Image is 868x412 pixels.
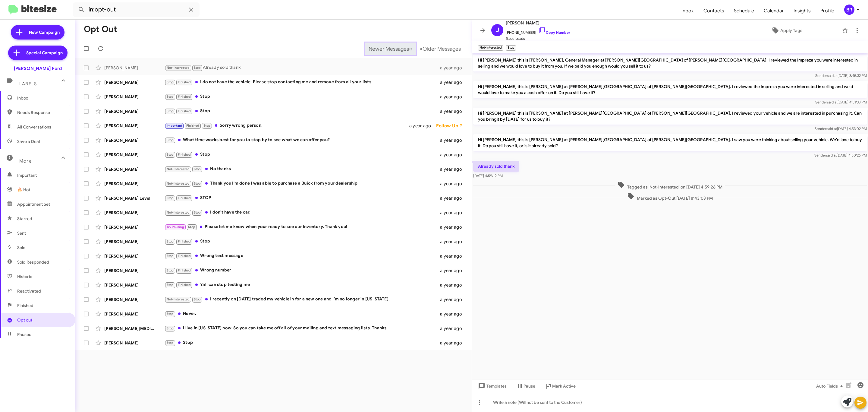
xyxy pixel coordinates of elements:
[506,19,570,27] span: [PERSON_NAME]
[167,312,174,316] span: Stop
[167,211,190,214] span: Not-Interested
[104,123,165,129] div: [PERSON_NAME]
[473,134,867,151] p: Hi [PERSON_NAME] this is [PERSON_NAME] at [PERSON_NAME][GEOGRAPHIC_DATA] of [PERSON_NAME][GEOGRAP...
[540,381,580,391] button: Mark Active
[815,73,867,78] span: Sender [DATE] 3:45:32 PM
[17,172,68,178] span: Important
[17,317,32,323] span: Opt out
[167,297,190,301] span: Not-Interested
[104,268,165,274] div: [PERSON_NAME]
[365,43,464,55] nav: Page navigation example
[506,36,570,42] span: Trade Leads
[178,196,191,200] span: Finished
[104,210,165,216] div: [PERSON_NAME]
[816,2,839,20] a: Profile
[167,341,174,345] span: Stop
[167,109,174,113] span: Stop
[423,46,461,52] span: Older Messages
[104,224,165,230] div: [PERSON_NAME]
[815,100,867,104] span: Sender [DATE] 4:51:38 PM
[167,95,174,99] span: Stop
[165,267,440,274] div: Wrong number
[194,66,201,70] span: Stop
[178,283,191,287] span: Finished
[477,381,507,391] span: Templates
[194,211,201,214] span: Stop
[104,152,165,158] div: [PERSON_NAME]
[167,124,182,128] span: Important
[17,216,32,222] span: Starred
[167,138,174,142] span: Stop
[104,296,165,303] div: [PERSON_NAME]
[440,253,467,259] div: a year ago
[165,137,440,144] div: What time works best for you to stop by to see what we can offer you?
[440,181,467,187] div: a year ago
[440,224,467,230] div: a year ago
[194,167,201,171] span: Stop
[165,281,440,288] div: Yall can stop texting me
[165,209,440,216] div: I don't have the car.
[17,95,68,101] span: Inbox
[419,45,423,52] span: »
[759,2,789,20] a: Calendar
[780,25,802,36] span: Apply Tags
[104,340,165,346] div: [PERSON_NAME]
[17,201,50,207] span: Appointment Set
[472,381,511,391] button: Templates
[826,126,837,131] span: said at
[104,282,165,288] div: [PERSON_NAME]
[17,124,51,130] span: All Conversations
[11,25,64,40] a: New Campaign
[17,230,26,236] span: Sent
[409,123,436,129] div: a year ago
[677,2,699,20] a: Inbox
[165,180,440,187] div: Thank you I'm done I was able to purchase a Buick from your dealership
[369,46,409,52] span: Newer Messages
[104,239,165,245] div: [PERSON_NAME]
[165,93,440,100] div: Stop
[165,195,440,201] div: STOP
[440,239,467,245] div: a year ago
[506,27,570,36] span: [PHONE_NUMBER]
[734,25,839,36] button: Apply Tags
[73,2,200,17] input: Search
[84,24,117,34] h1: Opt Out
[165,79,440,86] div: I do not have the vehicle. Please stop contacting me and remove from all your lists
[186,124,200,128] span: Finished
[815,126,867,131] span: Sender [DATE] 4:53:02 PM
[440,166,467,172] div: a year ago
[506,45,516,51] small: Stop
[165,108,440,115] div: Stop
[826,153,837,157] span: said at
[104,65,165,71] div: [PERSON_NAME]
[440,137,467,143] div: a year ago
[17,288,41,294] span: Reactivated
[416,43,464,55] button: Next
[625,192,715,201] span: Marked as Opt-Out [DATE] 8:43:03 PM
[440,79,467,85] div: a year ago
[440,65,467,71] div: a year ago
[789,2,816,20] span: Insights
[17,109,68,116] span: Needs Response
[17,259,49,265] span: Sold Responded
[473,161,519,172] p: Already sold thank
[524,381,535,391] span: Pause
[8,46,68,60] a: Special Campaign
[814,153,867,157] span: Sender [DATE] 4:50:26 PM
[440,210,467,216] div: a year ago
[167,196,174,200] span: Stop
[178,239,191,243] span: Finished
[17,303,33,309] span: Finished
[17,245,26,251] span: Sold
[473,108,867,125] p: Hi [PERSON_NAME] this is [PERSON_NAME] at [PERSON_NAME][GEOGRAPHIC_DATA] of [PERSON_NAME][GEOGRAP...
[17,331,32,338] span: Paused
[178,153,191,157] span: Finished
[729,2,759,20] a: Schedule
[440,152,467,158] div: a year ago
[194,182,201,185] span: Stop
[167,182,190,185] span: Not-Interested
[194,297,201,301] span: Stop
[17,274,32,280] span: Historic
